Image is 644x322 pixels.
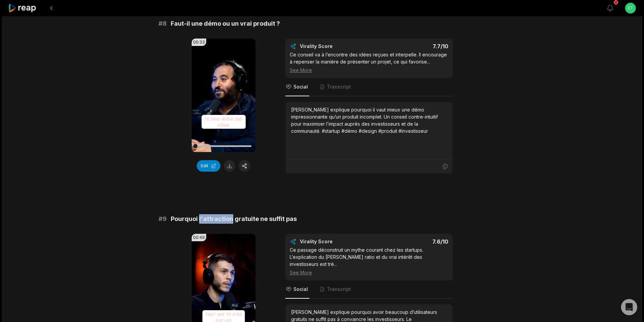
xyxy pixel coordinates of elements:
[197,160,220,172] button: Edit
[290,246,448,276] div: Ce passage déconstruit un mythe courant chez les startups. L’explication du [PERSON_NAME] ratio e...
[293,83,308,90] span: Social
[621,299,637,315] div: Open Intercom Messenger
[285,78,453,96] nav: Tabs
[171,214,297,224] span: Pourquoi l'attraction gratuite ne suffit pas
[159,214,167,224] span: # 9
[192,39,256,152] video: Your browser does not support mp4 format.
[290,51,448,74] div: Ce conseil va à l’encontre des idées reçues et interpelle. Il encourage à repenser la manière de ...
[291,106,447,134] div: [PERSON_NAME] explique pourquoi il vaut mieux une démo impressionnante qu’un produit incomplet. U...
[290,67,448,74] div: See More
[171,19,280,28] span: Faut-il une démo ou un vrai produit ?
[376,238,448,245] div: 7.6 /10
[300,43,373,50] div: Virality Score
[293,286,308,293] span: Social
[290,269,448,276] div: See More
[300,238,373,245] div: Virality Score
[376,43,448,50] div: 7.7 /10
[327,83,351,90] span: Transcript
[327,286,351,293] span: Transcript
[159,19,167,28] span: # 8
[285,280,453,299] nav: Tabs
